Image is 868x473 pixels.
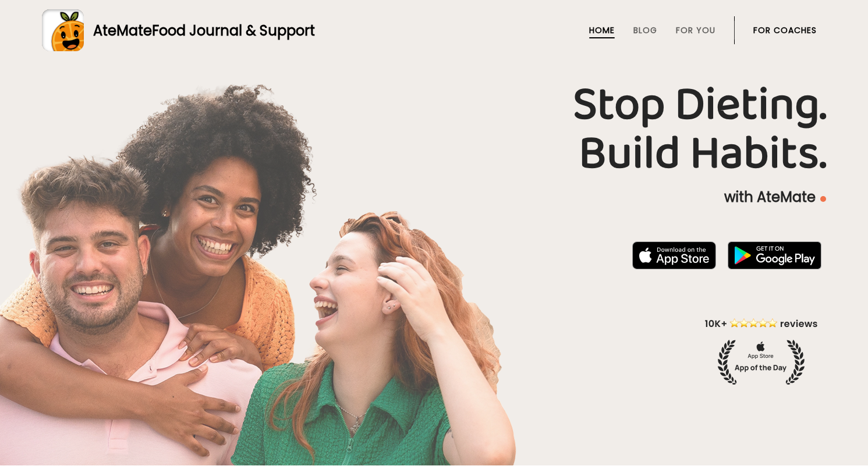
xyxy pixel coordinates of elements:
[84,20,315,41] div: AteMate
[696,316,826,385] img: home-hero-appoftheday.png
[42,188,826,207] p: with AteMate
[42,9,826,51] a: AteMateFood Journal & Support
[42,81,826,179] h1: Stop Dieting. Build Habits.
[152,21,315,40] span: Food Journal & Support
[753,26,817,35] a: For Coaches
[589,26,615,35] a: Home
[728,241,821,269] img: badge-download-google.png
[632,241,716,269] img: badge-download-apple.svg
[633,26,657,35] a: Blog
[676,26,715,35] a: For You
